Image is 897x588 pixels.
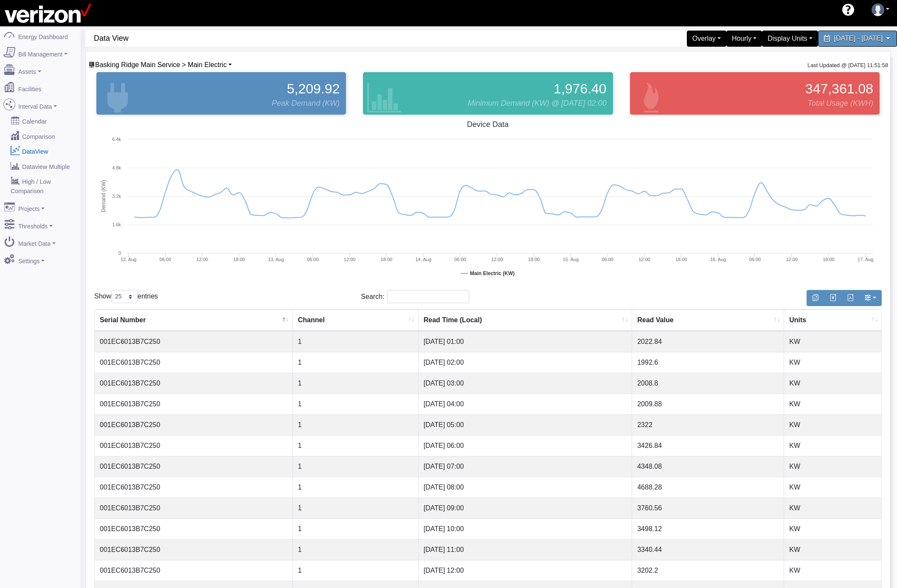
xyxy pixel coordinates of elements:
[784,477,881,498] td: KW
[94,31,492,46] span: Data View
[710,257,726,262] tspan: 16. Aug
[419,456,632,477] td: [DATE] 07:00
[554,79,607,99] span: 1,976.40
[95,560,293,581] td: 001EC6013B7C250
[293,477,419,498] td: 1
[381,257,393,262] text: 18:00
[197,257,208,262] text: 12:00
[638,257,650,262] text: 12:00
[419,498,632,518] td: [DATE] 09:00
[470,270,515,276] tspan: Main Electric (KW)
[233,257,245,262] text: 18:00
[419,373,632,394] td: [DATE] 03:00
[293,560,419,581] td: 1
[95,414,293,435] td: 001EC6013B7C250
[784,435,881,456] td: KW
[632,394,784,414] td: 2009.88
[118,250,121,256] text: 0
[784,309,881,331] th: Units : activate to sort column ascending
[95,477,293,498] td: 001EC6013B7C250
[361,290,469,303] label: Search:
[784,331,881,352] td: KW
[784,498,881,518] td: KW
[94,290,158,303] label: Show entries
[95,435,293,456] td: 001EC6013B7C250
[95,309,293,331] th: Serial Number : activate to sort column descending
[632,456,784,477] td: 4348.08
[632,498,784,518] td: 3760.56
[160,257,172,262] text: 06:00
[805,79,873,99] span: 347,361.08
[101,180,107,212] tspan: Demand (KW)
[784,394,881,414] td: KW
[419,560,632,581] td: [DATE] 12:00
[95,331,293,352] td: 001EC6013B7C250
[293,498,419,518] td: 1
[632,309,784,331] th: Read Value : activate to sort column ascending
[726,31,762,47] div: Hourly
[287,79,340,99] span: 5,209.92
[293,435,419,456] td: 1
[632,477,784,498] td: 4688.28
[808,98,873,109] span: Total Usage (KWH)
[272,98,340,109] span: Peak Demand (KW)
[95,373,293,394] td: 001EC6013B7C250
[784,352,881,373] td: KW
[491,257,503,262] text: 12:00
[467,120,509,129] tspan: Device Data
[111,290,138,303] select: Showentries
[95,498,293,518] td: 001EC6013B7C250
[344,257,356,262] text: 12:00
[419,414,632,435] td: [DATE] 05:00
[293,518,419,539] td: 1
[872,3,884,16] img: user-3.svg
[112,165,121,170] text: 4.8k
[632,331,784,352] td: 2022.84
[112,137,121,142] text: 6.4k
[454,257,466,262] text: 06:00
[784,456,881,477] td: KW
[387,290,469,303] input: Search:
[687,31,726,47] div: Overlay
[419,539,632,560] td: [DATE] 11:00
[632,373,784,394] td: 2008.8
[293,352,419,373] td: 1
[95,539,293,560] td: 001EC6013B7C250
[419,352,632,373] td: [DATE] 02:00
[468,98,607,109] span: Minimum Demand (KW) @ [DATE] 02:00
[112,222,121,227] text: 1.6k
[784,560,881,581] td: KW
[824,290,842,306] button: Export to Excel
[293,331,419,352] td: 1
[841,290,859,306] button: Generate PDF
[419,477,632,498] td: [DATE] 08:00
[807,62,888,68] small: Last Updated @ [DATE] 11:51:58
[528,257,540,262] text: 18:00
[307,257,319,262] text: 06:00
[762,31,818,47] div: Display Units
[632,414,784,435] td: 2322
[784,518,881,539] td: KW
[858,257,873,262] tspan: 17. Aug
[95,61,227,68] span: Device List
[602,257,613,262] text: 06:00
[563,257,579,262] tspan: 15. Aug
[293,309,419,331] th: Channel : activate to sort column ascending
[632,518,784,539] td: 3498.12
[95,456,293,477] td: 001EC6013B7C250
[95,394,293,414] td: 001EC6013B7C250
[749,257,761,262] text: 06:00
[95,352,293,373] td: 001EC6013B7C250
[632,435,784,456] td: 3426.84
[834,35,883,42] span: [DATE] - [DATE]
[419,435,632,456] td: [DATE] 06:00
[419,331,632,352] td: [DATE] 01:00
[293,539,419,560] td: 1
[786,257,798,262] text: 12:00
[419,518,632,539] td: [DATE] 10:00
[807,290,824,306] button: Copy to clipboard
[632,352,784,373] td: 1992.6
[415,257,431,262] tspan: 14. Aug
[632,539,784,560] td: 3340.44
[632,560,784,581] td: 3202.2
